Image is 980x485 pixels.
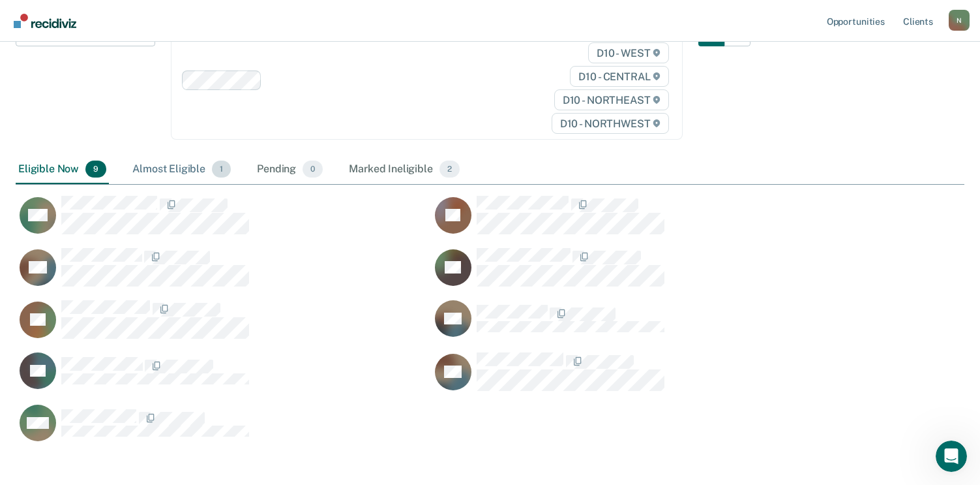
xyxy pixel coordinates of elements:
[431,352,846,404] div: CaseloadOpportunityCell-0804263
[439,161,460,178] span: 2
[85,161,106,178] span: 9
[212,161,231,178] span: 1
[570,66,669,87] span: D10 - CENTRAL
[588,42,669,63] span: D10 - WEST
[16,404,431,456] div: CaseloadOpportunityCell-0615753
[254,155,325,184] div: Pending0
[936,441,967,472] iframe: Intercom live chat
[14,14,76,28] img: Recidiviz
[554,89,669,110] span: D10 - NORTHEAST
[346,155,462,184] div: Marked Ineligible2
[949,10,970,31] button: Profile dropdown button
[949,10,970,31] div: N
[552,113,669,134] span: D10 - NORTHWEST
[431,247,846,300] div: CaseloadOpportunityCell-0803952
[431,195,846,247] div: CaseloadOpportunityCell-0282327
[16,195,431,247] div: CaseloadOpportunityCell-0784566
[431,300,846,352] div: CaseloadOpportunityCell-0800132
[16,155,109,184] div: Eligible Now9
[16,300,431,352] div: CaseloadOpportunityCell-0570926
[130,155,233,184] div: Almost Eligible1
[16,352,431,404] div: CaseloadOpportunityCell-0333043
[16,247,431,300] div: CaseloadOpportunityCell-0934194
[303,161,323,178] span: 0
